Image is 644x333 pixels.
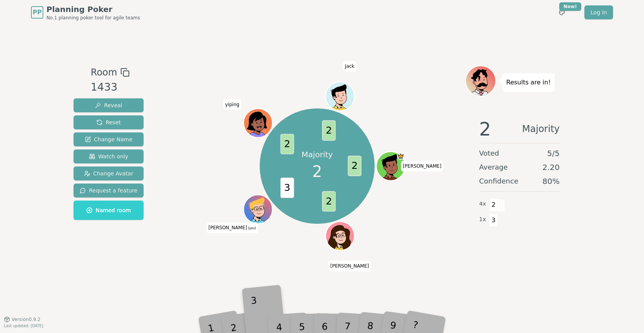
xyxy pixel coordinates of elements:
button: Reveal [74,98,144,112]
span: 2 [322,120,336,141]
button: Change Name [74,132,144,146]
button: Change Avatar [74,166,144,180]
span: Average [479,162,508,173]
span: Room [91,65,117,79]
span: 4 x [479,200,486,208]
span: Change Avatar [84,170,134,177]
span: 5 / 5 [547,148,560,159]
span: 2 [348,156,361,176]
span: Colin is the host [397,153,404,160]
span: Click to change your name [343,61,356,72]
span: Click to change your name [401,161,444,172]
span: 2 [489,198,498,211]
span: 80 % [543,176,560,187]
span: 2 [322,191,336,212]
button: Request a feature [74,184,144,197]
div: New! [559,2,581,11]
span: Click to change your name [206,222,258,233]
span: 3 [280,178,294,198]
div: 1433 [91,79,129,95]
span: Voted [479,148,499,159]
span: PP [33,8,41,17]
span: Request a feature [80,187,137,194]
span: Watch only [89,153,128,160]
span: Reveal [95,101,122,109]
span: 2 [280,134,294,154]
span: Click to change your name [328,261,371,271]
span: 2 [479,120,491,138]
button: New! [555,5,569,19]
span: Majority [522,120,560,138]
button: Named room [74,201,144,220]
p: Majority [301,149,333,160]
span: Change Name [85,136,132,143]
span: 1 x [479,215,486,224]
span: 3 [489,214,498,227]
span: 2.20 [542,162,560,173]
span: Planning Poker [46,4,140,15]
button: Reset [74,115,144,129]
span: Last updated: [DATE] [4,324,43,328]
a: PPPlanning PokerNo.1 planning poker tool for agile teams [31,4,140,21]
button: Click to change your avatar [244,196,271,223]
span: Confidence [479,176,518,187]
span: Click to change your name [223,99,241,110]
button: Watch only [74,149,144,163]
a: Log in [584,5,613,19]
span: Reset [96,118,121,126]
span: 2 [312,160,322,183]
span: No.1 planning poker tool for agile teams [46,15,140,21]
p: Results are in! [506,77,551,88]
span: (you) [247,227,256,230]
span: Version 0.9.2 [12,316,41,323]
button: Version0.9.2 [4,316,41,323]
span: Named room [86,206,131,214]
